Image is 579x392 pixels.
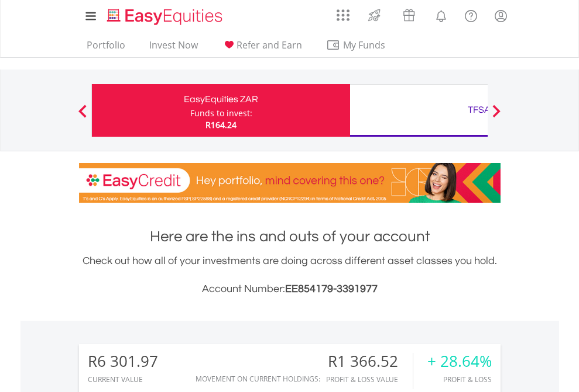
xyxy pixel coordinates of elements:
a: My Profile [486,3,516,29]
div: + 28.64% [427,353,492,370]
div: R1 366.52 [326,353,413,370]
a: Home page [102,3,227,26]
div: Check out how all of your investments are doing across different asset classes you hold. [79,253,501,297]
span: EE854179-3391977 [285,283,378,294]
span: My Funds [326,37,403,53]
img: vouchers-v2.svg [399,6,419,25]
div: Profit & Loss [427,376,492,383]
a: Vouchers [392,3,426,25]
a: FAQ's and Support [456,3,486,26]
button: Next [485,110,508,122]
div: CURRENT VALUE [88,376,158,383]
a: Refer and Earn [217,39,307,57]
img: thrive-v2.svg [365,6,384,25]
span: Refer and Earn [237,39,302,51]
div: R6 301.97 [88,353,158,370]
img: EasyCredit Promotion Banner [79,163,501,203]
img: grid-menu-icon.svg [337,9,350,22]
h1: Here are the ins and outs of your account [79,226,501,247]
a: Portfolio [82,39,130,57]
h3: Account Number: [79,281,501,297]
div: Movement on Current Holdings: [196,375,320,383]
div: Funds to invest: [190,107,252,119]
a: Invest Now [145,39,203,57]
a: AppsGrid [329,3,357,22]
button: Previous [71,110,94,122]
div: EasyEquities ZAR [99,91,343,107]
div: Profit & Loss Value [326,376,413,383]
span: R164.24 [205,119,237,130]
img: EasyEquities_Logo.png [105,7,227,26]
a: Notifications [426,3,456,26]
